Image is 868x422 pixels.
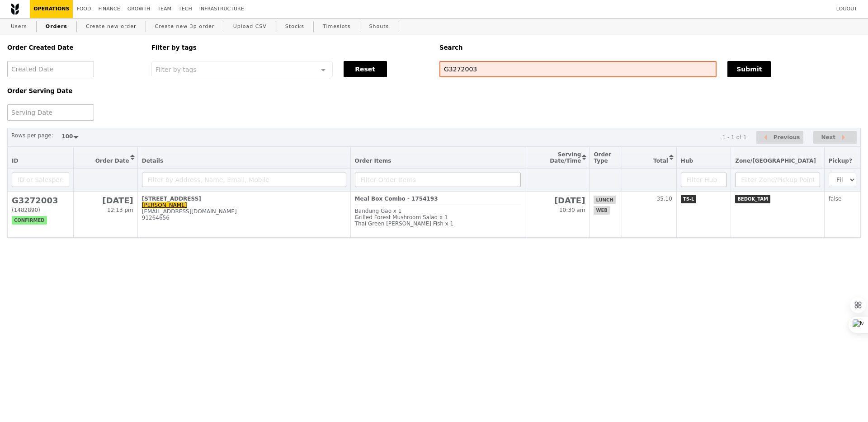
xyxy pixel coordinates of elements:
h5: Order Created Date [7,44,141,51]
span: Next [821,132,835,143]
span: confirmed [12,216,47,225]
a: Timeslots [319,19,354,35]
a: Orders [42,19,71,35]
span: BEDOK_TAM [735,195,770,203]
button: Next [813,131,857,144]
button: Reset [344,61,387,77]
span: web [594,206,609,215]
input: Serving Date [7,104,94,121]
div: 91264656 [142,215,346,221]
b: Meal Box Combo - 1754193 [355,196,438,202]
a: Upload CSV [230,19,270,35]
span: false [829,196,842,202]
h2: G3272003 [12,196,69,205]
input: Filter Zone/Pickup Point [735,173,820,187]
span: Thai Green [PERSON_NAME] Fish x 1 [355,220,454,227]
span: Zone/[GEOGRAPHIC_DATA] [735,158,816,164]
input: ID or Salesperson name [12,173,69,187]
h5: Order Serving Date [7,88,141,94]
input: Filter Order Items [355,173,521,187]
span: Order Type [594,151,611,164]
span: Hub [681,158,693,164]
div: (1482890) [12,207,69,213]
span: Previous [774,132,800,143]
span: Order Items [355,158,392,164]
div: [STREET_ADDRESS] [142,196,346,202]
span: 12:13 pm [107,207,133,213]
span: Details [142,158,163,164]
input: Filter by Address, Name, Email, Mobile [142,173,346,187]
h5: Search [439,44,861,51]
div: [EMAIL_ADDRESS][DOMAIN_NAME] [142,208,346,215]
span: 10:30 am [559,207,585,213]
span: Pickup? [829,158,852,164]
span: TS-L [681,195,697,203]
a: Shouts [366,19,393,35]
span: ID [12,158,18,164]
span: Filter by tags [156,65,197,73]
span: Grilled Forest Mushroom Salad x 1 [355,214,448,220]
label: Rows per page: [11,131,53,140]
a: Create new order [82,19,140,35]
a: Create new 3p order [151,19,218,35]
h2: [DATE] [78,196,133,205]
span: 35.10 [657,196,672,202]
a: Stocks [282,19,308,35]
button: Submit [727,61,771,77]
button: Previous [756,131,803,144]
div: 1 - 1 of 1 [722,134,746,141]
img: Grain logo [11,3,19,15]
input: Search any field [439,61,717,77]
span: Bandung Gao x 1 [355,208,402,214]
span: lunch [594,196,615,204]
input: Created Date [7,61,94,77]
input: Filter Hub [681,173,726,187]
a: Users [7,19,31,35]
a: [PERSON_NAME] [142,202,187,208]
h5: Filter by tags [151,44,429,51]
h2: [DATE] [529,196,585,205]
